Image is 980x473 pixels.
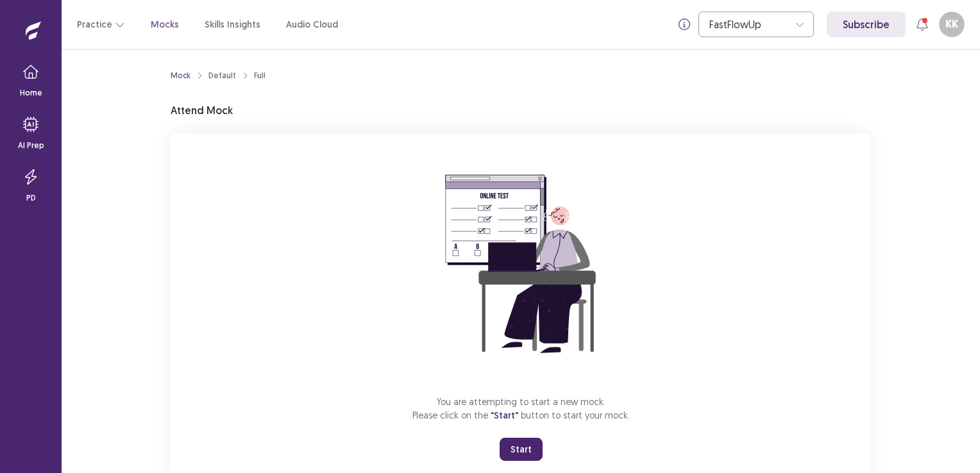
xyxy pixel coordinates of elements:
[673,13,696,36] button: info
[26,192,36,204] p: PD
[171,70,266,81] nav: breadcrumb
[412,395,630,422] p: You are attempting to start a new mock. Please click on the button to start your mock.
[709,12,789,37] div: FastFlowUp
[405,149,636,379] img: attend-mock
[939,12,965,37] button: KK
[151,18,179,31] a: Mocks
[18,140,44,151] p: AI Prep
[827,12,906,37] a: Subscribe
[500,438,543,461] button: Start
[208,70,236,81] div: Default
[254,70,266,81] div: Full
[171,103,233,118] p: Attend Mock
[77,13,125,36] button: Practice
[286,18,338,31] a: Audio Cloud
[20,87,42,99] p: Home
[205,18,260,31] a: Skills Insights
[171,70,190,81] a: Mock
[491,410,518,421] span: "Start"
